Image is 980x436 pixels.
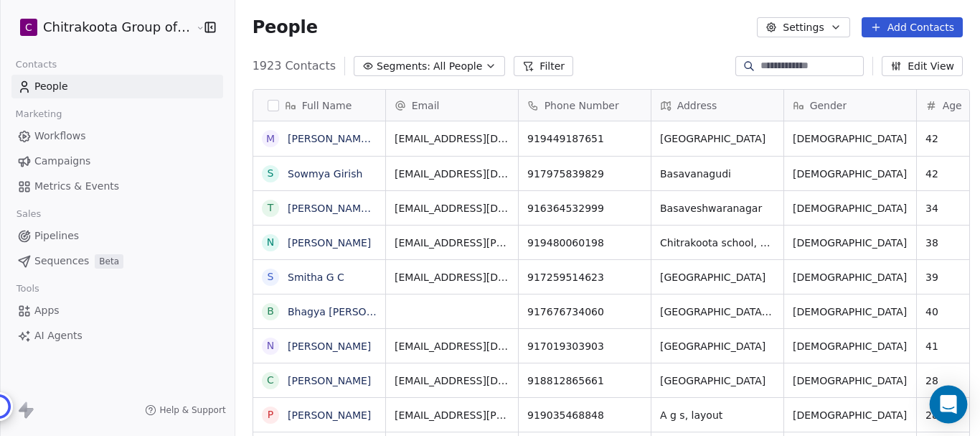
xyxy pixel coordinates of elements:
[527,131,642,146] span: 919449187651
[793,236,908,250] span: [DEMOGRAPHIC_DATA]
[651,90,783,121] div: Address
[159,404,225,416] span: Help & Support
[253,90,385,121] div: Full Name
[660,201,775,215] span: Basaveshwaranagar
[267,304,274,319] div: B
[660,339,775,353] span: [GEOGRAPHIC_DATA]
[395,236,509,250] span: [EMAIL_ADDRESS][PERSON_NAME][DOMAIN_NAME]
[395,408,509,422] span: [EMAIL_ADDRESS][PERSON_NAME][DOMAIN_NAME]
[377,59,430,74] span: Segments:
[793,374,908,388] span: [DEMOGRAPHIC_DATA]
[34,129,86,144] span: Workflows
[395,374,509,388] span: [EMAIL_ADDRESS][DOMAIN_NAME]
[677,98,717,113] span: Address
[288,409,371,421] a: [PERSON_NAME]
[267,200,273,215] div: T
[288,133,458,144] a: [PERSON_NAME] [PERSON_NAME]
[11,299,223,323] a: Apps
[288,375,371,386] a: [PERSON_NAME]
[395,131,509,146] span: [EMAIL_ADDRESS][DOMAIN_NAME]
[253,17,318,38] span: People
[527,408,642,422] span: 919035468848
[11,75,223,98] a: People
[527,374,642,388] span: 918812865661
[660,374,775,388] span: [GEOGRAPHIC_DATA]
[11,224,223,248] a: Pipelines
[34,154,90,169] span: Campaigns
[862,17,963,37] button: Add Contacts
[660,236,775,250] span: Chitrakoota school, Behind the
[395,167,509,181] span: [EMAIL_ADDRESS][DOMAIN_NAME]
[793,270,908,284] span: [DEMOGRAPHIC_DATA]
[810,98,847,113] span: Gender
[267,373,274,388] div: C
[519,90,651,121] div: Phone Number
[25,20,32,34] span: C
[34,179,119,194] span: Metrics & Events
[793,339,908,353] span: [DEMOGRAPHIC_DATA]
[930,386,968,424] div: Open Intercom Messenger
[302,98,352,113] span: Full Name
[660,270,775,284] span: [GEOGRAPHIC_DATA]
[527,305,642,319] span: 917676734060
[784,90,916,121] div: Gender
[11,124,223,148] a: Workflows
[660,131,775,146] span: [GEOGRAPHIC_DATA]
[514,56,573,76] button: Filter
[395,201,509,215] span: [EMAIL_ADDRESS][DOMAIN_NAME]
[11,324,223,348] a: AI Agents
[288,203,381,214] a: [PERSON_NAME] K
[288,306,413,317] a: Bhagya [PERSON_NAME]
[943,98,962,113] span: Age
[34,79,68,94] span: People
[793,201,908,215] span: [DEMOGRAPHIC_DATA]
[386,90,518,121] div: Email
[527,236,642,250] span: 919480060198
[11,249,223,273] a: SequencesBeta
[17,15,186,40] button: CChitrakoota Group of Institutions
[95,254,123,269] span: Beta
[34,328,83,343] span: AI Agents
[34,303,60,318] span: Apps
[433,59,482,74] span: All People
[267,166,273,181] div: S
[882,56,963,76] button: Edit View
[757,17,849,37] button: Settings
[793,408,908,422] span: [DEMOGRAPHIC_DATA]
[266,338,273,353] div: N
[527,270,642,284] span: 917259514623
[660,305,775,319] span: [GEOGRAPHIC_DATA], [GEOGRAPHIC_DATA]
[9,54,63,75] span: Contacts
[395,270,509,284] span: [EMAIL_ADDRESS][DOMAIN_NAME]
[43,18,192,37] span: Chitrakoota Group of Institutions
[793,131,908,146] span: [DEMOGRAPHIC_DATA]
[34,228,79,243] span: Pipelines
[11,149,223,173] a: Campaigns
[9,103,68,125] span: Marketing
[253,57,336,75] span: 1923 Contacts
[288,340,371,352] a: [PERSON_NAME]
[660,167,775,181] span: Basavanagudi
[527,339,642,353] span: 917019303903
[527,201,642,215] span: 916364532999
[10,278,45,300] span: Tools
[266,235,273,250] div: N
[793,305,908,319] span: [DEMOGRAPHIC_DATA]
[395,339,509,353] span: [EMAIL_ADDRESS][DOMAIN_NAME]
[10,203,47,225] span: Sales
[793,167,908,181] span: [DEMOGRAPHIC_DATA]
[145,404,225,416] a: Help & Support
[545,98,619,113] span: Phone Number
[412,98,440,113] span: Email
[266,131,275,147] div: M
[527,167,642,181] span: 917975839829
[267,407,273,422] div: P
[288,168,362,180] a: Sowmya Girish
[660,408,775,422] span: A g s, layout
[267,269,273,284] div: S
[11,175,223,198] a: Metrics & Events
[288,272,344,283] a: Smitha G C
[34,254,89,269] span: Sequences
[288,237,371,249] a: [PERSON_NAME]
